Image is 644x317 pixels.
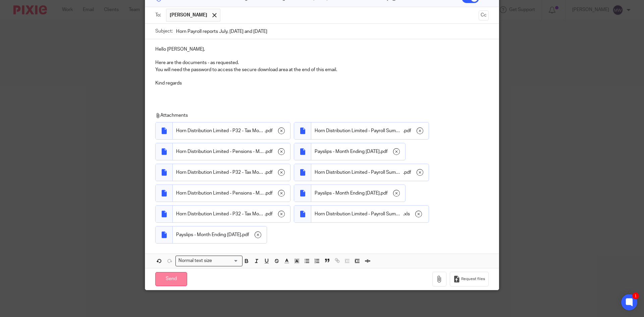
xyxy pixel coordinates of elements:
span: pdf [266,148,273,155]
span: pdf [381,190,388,197]
div: . [173,143,290,160]
div: 1 [632,293,639,299]
span: Horn Distribution Limited - P32 - Tax Months 1 to 6 [176,211,265,217]
button: Request files [450,272,489,287]
div: . [173,164,290,181]
button: Cc [479,10,489,20]
p: Attachments [155,112,479,119]
span: Horn Distribution Limited - Payroll Summary - Month 5 [315,169,403,176]
span: pdf [404,169,411,176]
div: . [311,164,429,181]
span: Payslips - Month Ending [DATE] [176,231,241,238]
span: pdf [404,127,411,134]
label: Subject: [155,28,173,35]
span: Horn Distribution Limited - Pensions - Month 5 [176,190,265,197]
span: Horn Distribution Limited - Payroll Summary - Month 6 [315,211,403,217]
span: Horn Distribution Limited - Pensions - Month 4 [176,148,265,155]
span: pdf [266,211,273,217]
span: Horn Distribution Limited - Payroll Summary - Month 4 [315,127,403,134]
span: Horn Distribution Limited - P32 - Tax Months 1 to 4 [176,127,265,134]
div: . [173,226,267,243]
span: pdf [381,148,388,155]
span: pdf [242,231,249,238]
span: Horn Distribution Limited - P32 - Tax Months 1 to 5 [176,169,265,176]
div: . [311,206,429,222]
p: Hello [PERSON_NAME], [155,46,489,53]
span: [PERSON_NAME] [170,12,207,18]
div: . [311,185,405,202]
span: xls [404,211,410,217]
div: Search for option [175,256,243,266]
p: Here are the documents - as requested. [155,59,489,66]
span: pdf [266,190,273,197]
span: Payslips - Month Ending [DATE] [315,148,380,155]
input: Send [155,272,187,286]
div: . [173,185,290,202]
span: pdf [266,127,273,134]
div: . [311,143,405,160]
span: Payslips - Month Ending [DATE] [315,190,380,197]
span: Normal text size [177,257,214,264]
p: You will need the password to access the secure download area at the end of this email. [155,66,489,73]
span: pdf [266,169,273,176]
div: . [173,122,290,139]
span: Request files [461,276,485,282]
label: To: [155,12,163,18]
p: Kind regards [155,80,489,87]
div: . [173,206,290,222]
input: Search for option [214,257,238,264]
div: . [311,122,429,139]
